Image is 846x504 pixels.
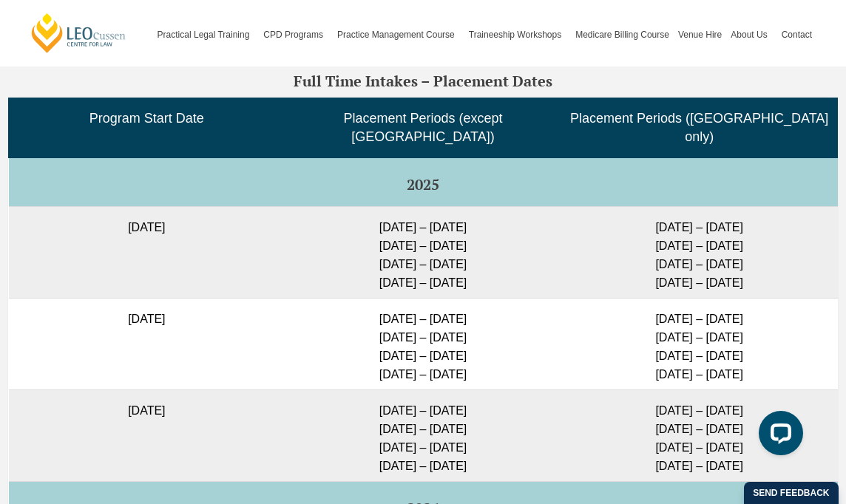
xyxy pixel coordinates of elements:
[259,3,333,67] a: CPD Programs
[285,298,561,389] td: [DATE] – [DATE] [DATE] – [DATE] [DATE] – [DATE] [DATE] – [DATE]
[561,206,838,298] td: [DATE] – [DATE] [DATE] – [DATE] [DATE] – [DATE] [DATE] – [DATE]
[726,3,776,67] a: About Us
[285,206,561,298] td: [DATE] – [DATE] [DATE] – [DATE] [DATE] – [DATE] [DATE] – [DATE]
[15,177,832,193] h5: 2025
[9,389,285,481] td: [DATE]
[285,389,561,481] td: [DATE] – [DATE] [DATE] – [DATE] [DATE] – [DATE] [DATE] – [DATE]
[343,111,502,144] span: Placement Periods (except [GEOGRAPHIC_DATA])
[777,3,816,67] a: Contact
[89,111,204,126] span: Program Start Date
[9,206,285,298] td: [DATE]
[9,298,285,389] td: [DATE]
[7,73,839,89] h3: Full Time Intakes – Placement Dates
[30,12,128,54] a: [PERSON_NAME] Centre for Law
[561,298,838,389] td: [DATE] – [DATE] [DATE] – [DATE] [DATE] – [DATE] [DATE] – [DATE]
[747,405,809,467] iframe: LiveChat chat widget
[333,3,464,67] a: Practice Management Course
[571,3,674,67] a: Medicare Billing Course
[561,389,838,481] td: [DATE] – [DATE] [DATE] – [DATE] [DATE] – [DATE] [DATE] – [DATE]
[153,3,260,67] a: Practical Legal Training
[570,111,828,144] span: Placement Periods ([GEOGRAPHIC_DATA] only)
[674,3,726,67] a: Venue Hire
[464,3,571,67] a: Traineeship Workshops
